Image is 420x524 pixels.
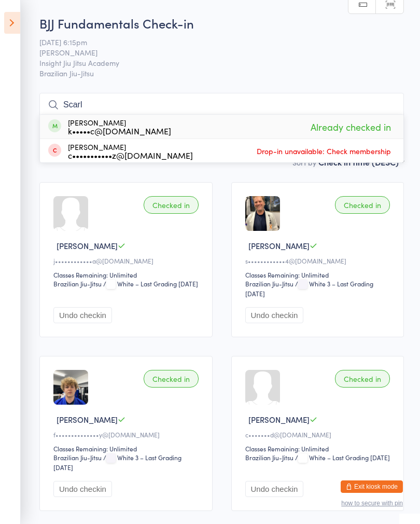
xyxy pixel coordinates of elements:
span: [PERSON_NAME] [57,414,118,425]
span: / White – Last Grading [DATE] [103,279,198,288]
span: Brazilian Jiu-Jitsu [39,68,404,78]
span: [PERSON_NAME] [39,47,388,58]
div: [PERSON_NAME] [68,143,193,159]
div: j••••••••••••a@[DOMAIN_NAME] [53,256,202,265]
div: k•••••c@[DOMAIN_NAME] [68,127,171,135]
span: [PERSON_NAME] [248,240,310,251]
span: Insight Jiu Jitsu Academy [39,58,388,68]
button: Undo checkin [245,481,304,497]
div: Brazilian Jiu-Jitsu [245,453,293,462]
div: Checked in [144,196,199,214]
div: c•••••••d@[DOMAIN_NAME] [245,430,394,439]
h2: BJJ Fundamentals Check-in [39,15,404,32]
span: Already checked in [308,118,394,136]
div: Classes Remaining: Unlimited [245,270,394,279]
span: [PERSON_NAME] [248,414,310,425]
div: Brazilian Jiu-Jitsu [53,279,102,288]
span: [PERSON_NAME] [57,240,118,251]
button: Undo checkin [245,307,304,323]
div: [PERSON_NAME] [68,118,171,135]
button: Exit kiosk mode [341,480,403,493]
div: Classes Remaining: Unlimited [53,444,202,453]
span: Drop-in unavailable: Check membership [254,143,394,159]
div: Checked in [335,196,390,214]
span: [DATE] 6:15pm [39,37,388,47]
div: f••••••••••••••y@[DOMAIN_NAME] [53,430,202,439]
button: Undo checkin [53,307,112,323]
div: s••••••••••••4@[DOMAIN_NAME] [245,256,394,265]
div: Classes Remaining: Unlimited [245,444,394,453]
div: Brazilian Jiu-Jitsu [245,279,293,288]
div: c•••••••••••z@[DOMAIN_NAME] [68,151,193,159]
span: / White – Last Grading [DATE] [295,453,390,462]
button: how to secure with pin [341,500,403,507]
img: image1730794153.png [245,196,280,231]
img: image1724746533.png [53,370,88,405]
div: Checked in [335,370,390,388]
input: Search [39,93,404,117]
button: Undo checkin [53,481,112,497]
div: Checked in [144,370,199,388]
div: Classes Remaining: Unlimited [53,270,202,279]
div: Brazilian Jiu-Jitsu [53,453,102,462]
